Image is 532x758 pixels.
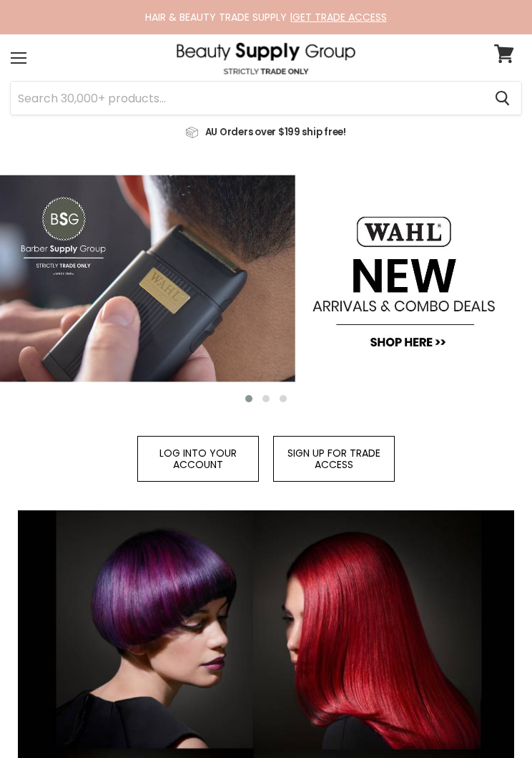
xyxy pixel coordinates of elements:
span: SIGN UP FOR TRADE ACCESS [287,446,380,472]
a: SIGN UP FOR TRADE ACCESS [273,436,395,482]
span: LOG INTO YOUR ACCOUNT [159,446,237,472]
iframe: Gorgias live chat messenger [468,698,518,744]
button: Search [483,82,521,115]
a: GET TRADE ACCESS [292,10,387,24]
a: LOG INTO YOUR ACCOUNT [137,436,259,482]
input: Search [11,82,483,115]
form: Product [10,81,522,115]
